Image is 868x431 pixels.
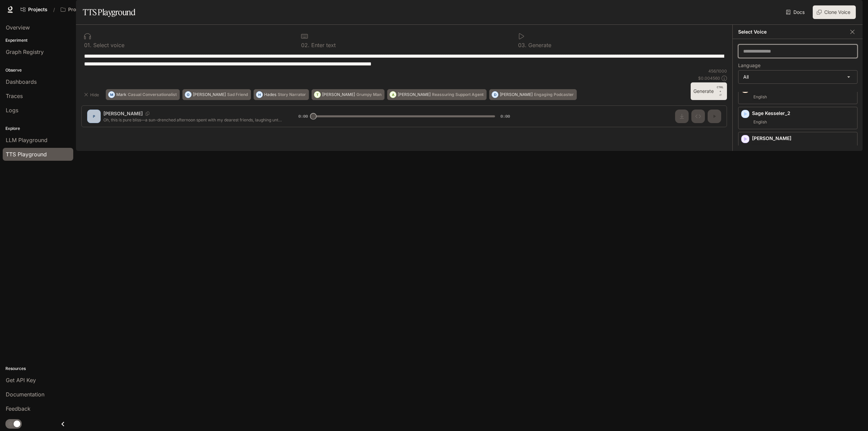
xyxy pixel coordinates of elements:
button: Clone Voice [813,5,856,19]
p: Select voice [92,42,124,48]
span: Projects [28,7,47,13]
span: English [752,93,768,101]
div: All [738,71,857,83]
span: English [752,143,768,151]
button: T[PERSON_NAME]Grumpy Man [312,89,384,100]
p: Story Narrator [278,93,306,97]
p: ⏎ [716,85,724,97]
p: Generate [527,42,551,48]
p: CTRL + [716,85,724,93]
button: HHadesStory Narrator [254,89,309,100]
div: T [314,89,320,100]
div: O [185,89,191,100]
a: Docs [785,5,807,19]
p: Project Atlas (NBCU) Multi-Agent [68,7,106,13]
p: Language [738,63,761,68]
p: Grumpy Man [356,93,381,97]
span: English [752,118,768,126]
p: Casual Conversationalist [128,93,177,97]
div: / [51,6,58,13]
button: O[PERSON_NAME]Sad Friend [182,89,251,100]
button: A[PERSON_NAME]Reassuring Support Agent [387,89,487,100]
p: Engaging Podcaster [534,93,574,97]
p: [PERSON_NAME] [398,93,431,97]
p: Enter text [310,42,336,48]
p: 0 1 . [84,42,92,48]
p: 0 2 . [301,42,310,48]
p: Sad Friend [227,93,248,97]
button: GenerateCTRL +⏎ [691,82,727,100]
p: [PERSON_NAME] [752,135,854,142]
div: A [390,89,396,100]
button: Open workspace menu [58,3,117,16]
button: MMarkCasual Conversationalist [106,89,180,100]
div: M [108,89,115,100]
p: Sage Kesseler_2 [752,110,854,117]
p: Hades [264,93,276,97]
button: D[PERSON_NAME]Engaging Podcaster [489,89,577,100]
p: $ 0.004560 [698,75,720,81]
p: [PERSON_NAME] [500,93,533,97]
p: [PERSON_NAME] [322,93,355,97]
p: 0 3 . [518,42,527,48]
a: Go to projects [18,3,51,16]
div: D [492,89,498,100]
button: Hide [81,89,103,100]
p: [PERSON_NAME] [193,93,226,97]
h1: TTS Playground [83,5,135,19]
div: H [256,89,262,100]
p: Reassuring Support Agent [432,93,484,97]
p: Mark [116,93,126,97]
p: 456 / 1000 [708,68,727,74]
